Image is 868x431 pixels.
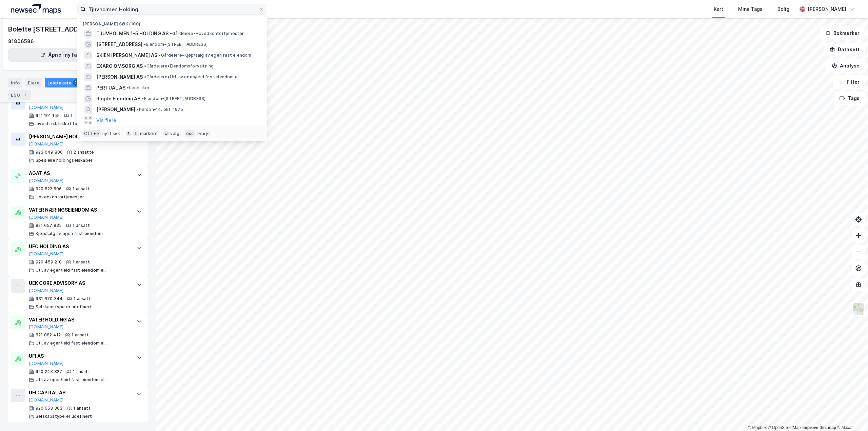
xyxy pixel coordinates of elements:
span: • [144,42,146,47]
div: Selskapstype er udefinert [36,414,92,419]
button: [DOMAIN_NAME] [29,288,64,293]
span: Gårdeiere • Hovedkontortjenester [170,31,244,36]
div: AGAT AS [29,169,130,177]
span: Ragde Eiendom AS [96,95,140,103]
div: [PERSON_NAME] HOLDING AS [29,133,130,141]
span: [STREET_ADDRESS] [96,40,142,48]
div: [PERSON_NAME] søk (100) [77,16,267,28]
div: 1 [21,92,28,98]
div: Spesielle holdingselskaper [36,158,93,163]
div: 923 049 800 [36,150,63,155]
button: [DOMAIN_NAME] [29,397,64,403]
span: [PERSON_NAME] [96,105,135,114]
span: TJUVHOLMEN 1-5 HOLDING AS [96,30,169,38]
span: • [159,53,161,58]
div: Bolette [STREET_ADDRESS] [8,24,99,35]
button: [DOMAIN_NAME] [29,361,64,366]
button: [DOMAIN_NAME] [29,141,64,147]
div: 920 663 303 [36,406,62,411]
div: 81806586 [8,37,34,45]
span: • [144,74,146,79]
div: 921 101 155 [36,113,60,118]
span: Gårdeiere • Kjøp/salg av egen fast eiendom [159,53,251,58]
span: • [144,63,146,68]
div: Hovedkontortjenester [36,194,84,200]
button: Bokmerker [820,26,865,40]
div: 1 ansatt [73,186,90,192]
span: • [127,85,129,90]
div: Kjøp/salg av egen fast eiendom [36,231,103,236]
div: Kontrollprogram for chat [834,398,868,431]
div: 1 ansatt [73,223,90,228]
div: VATER NÆRINGSEIENDOM AS [29,206,130,214]
div: Bolig [777,5,789,13]
input: Søk på adresse, matrikkel, gårdeiere, leietakere eller personer [86,4,259,14]
button: [DOMAIN_NAME] [29,215,64,220]
button: Datasett [824,43,865,56]
span: • [137,107,139,112]
span: • [142,96,144,101]
div: Mine Tags [738,5,763,13]
button: Tags [834,92,865,105]
div: 821 082 412 [36,332,61,338]
div: [PERSON_NAME] [808,5,846,13]
div: markere [140,131,158,136]
div: velg [170,131,179,136]
span: [PERSON_NAME] AS [96,73,143,81]
div: nytt søk [102,131,120,136]
span: Gårdeiere • Eiendomsforvaltning [144,63,214,69]
div: UFI CAPITAL AS [29,389,130,397]
div: 27 [73,79,80,86]
div: esc [185,130,195,137]
div: 931 670 344 [36,296,63,301]
span: SKIEN [PERSON_NAME] AS [96,51,157,59]
div: UFI AS [29,352,130,360]
img: logo.a4113a55bc3d86da70a041830d287a7e.svg [11,4,61,14]
div: 921 657 935 [36,223,62,228]
div: 1 ansatt [73,369,90,374]
div: Eiere [25,78,42,87]
div: VATER HOLDING AS [29,316,130,324]
div: 1 - 4 ansatte [71,113,98,118]
div: Kart [714,5,723,13]
div: Utl. av egen/leid fast eiendom el. [36,377,106,383]
span: Person • 14. okt. 1975 [137,107,183,112]
div: 920 459 218 [36,259,62,265]
div: Info [8,78,22,87]
span: Leietaker [127,85,150,91]
span: PERTUAL AS [96,84,125,92]
div: Leietakere [45,78,83,87]
span: Gårdeiere • Utl. av egen/leid fast eiendom el. [144,74,240,80]
div: 2 ansatte [74,150,94,155]
div: 1 ansatt [72,332,89,338]
button: [DOMAIN_NAME] [29,324,64,330]
div: Invest. o.l. lukket for allmennheten [36,121,109,126]
span: Eiendom • [STREET_ADDRESS] [144,42,208,47]
div: 1 ansatt [74,296,91,301]
div: 920 243 827 [36,369,62,374]
div: ESG [8,90,31,100]
div: 1 ansatt [73,259,90,265]
div: 1 ansatt [73,406,91,411]
img: Z [852,302,865,315]
a: Improve this map [803,425,836,430]
span: • [170,31,172,36]
div: Utl. av egen/leid fast eiendom el. [36,268,106,273]
div: UFO HOLDING AS [29,242,130,251]
div: Selskapstype er udefinert [36,304,92,310]
a: Mapbox [748,425,767,430]
div: Utl. av egen/leid fast eiendom el. [36,340,106,346]
span: EXARO OMSORG AS [96,62,143,70]
button: Åpne i ny fane [8,48,115,62]
a: OpenStreetMap [768,425,801,430]
button: Filter [833,75,865,89]
div: UEK CORE ADVISORY AS [29,279,130,287]
button: Analyse [826,59,865,73]
button: [DOMAIN_NAME] [29,178,64,183]
span: Eiendom • [STREET_ADDRESS] [142,96,205,101]
div: Ctrl + k [83,130,101,137]
button: Vis flere [96,116,116,124]
div: avbryt [196,131,210,136]
div: 920 822 606 [36,186,62,192]
button: [DOMAIN_NAME] [29,251,64,257]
